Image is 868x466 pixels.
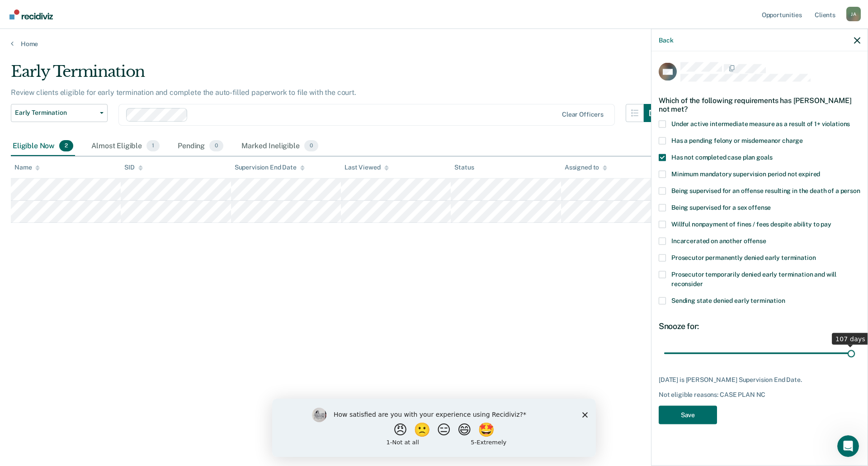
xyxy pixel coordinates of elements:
[671,254,816,261] span: Prosecutor permanently denied early termination
[659,405,717,424] button: Save
[659,89,860,120] div: Which of the following requirements has [PERSON_NAME] not met?
[124,164,143,171] div: SID
[9,9,53,19] img: Recidiviz
[11,40,857,48] a: Home
[209,140,223,152] span: 0
[671,270,836,287] span: Prosecutor temporarily denied early termination and will reconsider
[671,220,831,227] span: Willful nonpayment of fines / fees despite ability to pay
[846,7,861,21] button: Profile dropdown button
[565,164,607,171] div: Assigned to
[240,137,320,156] div: Marked Ineligible
[671,237,766,244] span: Incarcerated on another offense
[272,399,596,457] iframe: Survey by Kim from Recidiviz
[846,7,861,21] div: J A
[454,164,474,171] div: Status
[235,164,305,171] div: Supervision End Date
[671,170,820,177] span: Minimum mandatory supervision period not expired
[671,120,850,127] span: Under active intermediate measure as a result of 1+ violations
[562,111,604,118] div: Clear officers
[15,109,96,117] span: Early Termination
[671,153,772,160] span: Has not completed case plan goals
[11,88,356,97] p: Review clients eligible for early termination and complete the auto-filled paperwork to file with...
[14,164,40,171] div: Name
[90,137,161,156] div: Almost Eligible
[837,435,859,457] iframe: Intercom live chat
[671,203,771,211] span: Being supervised for a sex offense
[659,376,860,383] div: [DATE] is [PERSON_NAME] Supervision End Date.
[59,140,73,152] span: 2
[671,297,785,304] span: Sending state denied early termination
[304,140,318,152] span: 0
[659,321,860,331] div: Snooze for:
[11,137,75,156] div: Eligible Now
[344,164,388,171] div: Last Viewed
[11,62,662,88] div: Early Termination
[176,137,225,156] div: Pending
[146,140,160,152] span: 1
[659,36,673,44] button: Back
[671,187,860,194] span: Being supervised for an offense resulting in the death of a person
[659,391,860,399] div: Not eligible reasons: CASE PLAN NC
[671,137,803,144] span: Has a pending felony or misdemeanor charge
